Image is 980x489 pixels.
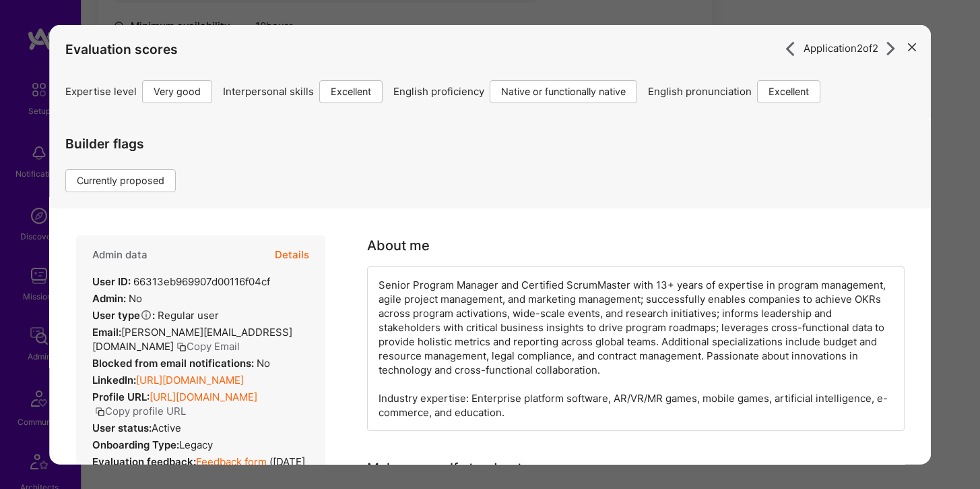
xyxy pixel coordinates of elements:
strong: User status: [92,421,152,434]
div: Excellent [757,80,820,103]
div: ( [DATE] 12:37 PM ) [92,454,309,482]
div: Very good [142,80,212,103]
button: Details [275,235,309,274]
a: Feedback form [196,455,267,467]
span: Interpersonal skills [223,84,314,98]
h4: Evaluation scores [65,42,915,57]
strong: LinkedIn: [92,373,136,386]
div: Excellent [319,80,383,103]
i: icon ArrowRight [884,40,899,56]
div: No [92,355,270,370]
span: English proficiency [393,84,484,98]
strong: Blocked from email notifications: [92,356,257,369]
strong: User type : [92,308,155,321]
div: Regular user [92,308,219,322]
span: Active [152,421,181,434]
strong: Email: [92,325,121,338]
div: 66313eb969907d00116f04cf [92,274,270,288]
strong: Admin: [92,291,126,304]
span: [PERSON_NAME][EMAIL_ADDRESS][DOMAIN_NAME] [92,325,292,352]
i: icon Copy [95,407,105,417]
div: Currently proposed [65,169,176,192]
div: About me [367,235,430,255]
h4: Builder flags [65,136,187,152]
strong: Onboarding Type: [92,438,179,451]
i: Help [140,308,152,320]
i: icon Close [908,43,916,51]
i: icon ArrowRight [783,40,798,56]
span: Application 2 of 2 [804,41,878,55]
i: icon Copy [176,342,187,352]
strong: User ID: [92,275,131,287]
div: Native or functionally native [490,80,637,103]
a: [URL][DOMAIN_NAME] [150,390,257,403]
span: English pronunciation [648,84,752,98]
div: No [92,291,142,305]
strong: Profile URL: [92,390,150,403]
strong: Evaluation feedback: [92,455,196,467]
span: Expertise level [65,84,137,98]
div: Make yourself stand out [367,457,522,478]
h4: Admin data [92,248,148,260]
button: Copy profile URL [95,403,186,418]
span: legacy [179,438,213,451]
div: modal [49,24,932,465]
div: Senior Program Manager and Certified ScrumMaster with 13+ years of expertise in program managemen... [367,266,904,430]
button: Copy Email [176,339,240,353]
a: [URL][DOMAIN_NAME] [136,373,244,386]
